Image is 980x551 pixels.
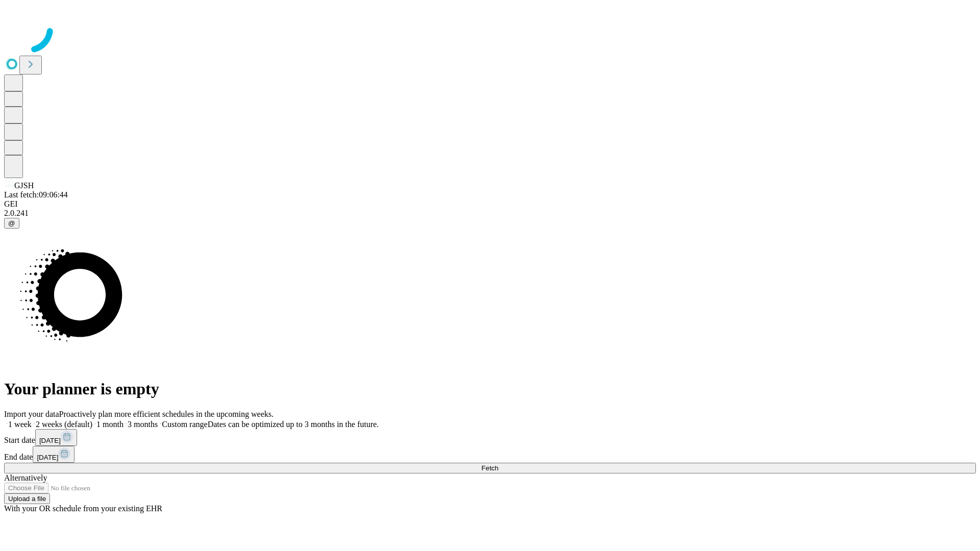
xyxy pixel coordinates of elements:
[4,218,19,229] button: @
[14,181,34,190] span: GJSH
[8,420,32,429] span: 1 week
[4,504,162,513] span: With your OR schedule from your existing EHR
[8,219,15,227] span: @
[162,420,207,429] span: Custom range
[35,429,77,446] button: [DATE]
[4,463,976,473] button: Fetch
[4,199,976,209] div: GEI
[4,380,976,398] h1: Your planner is empty
[4,473,47,482] span: Alternatively
[481,464,498,472] span: Fetch
[96,420,124,429] span: 1 month
[208,420,379,429] span: Dates can be optimized up to 3 months in the future.
[37,454,58,461] span: [DATE]
[39,437,61,444] span: [DATE]
[36,420,92,429] span: 2 weeks (default)
[59,410,274,418] span: Proactively plan more efficient schedules in the upcoming weeks.
[4,429,976,446] div: Start date
[33,446,75,463] button: [DATE]
[4,446,976,463] div: End date
[4,410,59,418] span: Import your data
[128,420,158,429] span: 3 months
[4,190,68,199] span: Last fetch: 09:06:44
[4,209,976,218] div: 2.0.241
[4,493,50,504] button: Upload a file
